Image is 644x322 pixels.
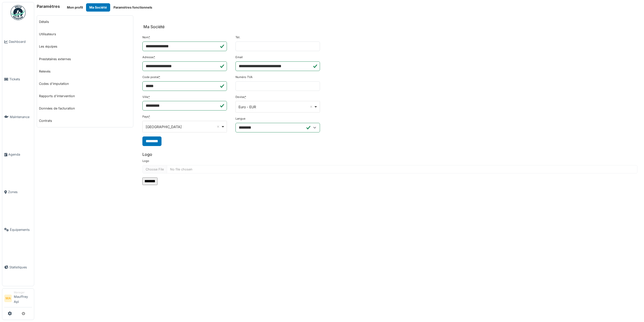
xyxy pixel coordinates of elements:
[2,60,34,98] a: Tickets
[159,75,160,79] abbr: Requis
[146,124,221,129] div: [GEOGRAPHIC_DATA]
[14,291,32,294] div: Manager
[142,115,150,119] label: Pays
[142,75,160,79] label: Code postal
[11,5,26,20] img: Badge_color-CXgf-gQk.svg
[8,190,32,194] span: Zones
[37,90,133,102] a: Rapports d'intervention
[37,78,133,90] a: Codes d'imputation
[10,115,32,119] span: Maintenance
[142,152,637,157] h6: Logo
[8,152,32,157] span: Agenda
[149,115,150,118] abbr: Requis
[245,95,246,99] abbr: Requis
[2,211,34,248] a: Équipements
[154,55,155,59] abbr: Requis
[9,265,32,270] span: Statistiques
[4,295,12,302] li: MA
[37,115,133,127] a: Contrats
[37,16,133,28] a: Détails
[2,23,34,60] a: Dashboard
[37,4,60,9] h6: Paramètres
[142,35,150,40] label: Nom
[309,104,314,109] button: Remove item: 'EUR'
[2,98,34,136] a: Maintenance
[9,77,32,82] span: Tickets
[142,159,149,163] label: Logo
[37,102,133,115] a: Données de facturation
[216,124,221,129] button: Remove item: 'BE'
[37,53,133,65] a: Prestataires externes
[4,291,32,307] a: MA ManagerMauffrey Api
[37,28,133,40] a: Utilisateurs
[143,24,165,29] h6: Ma Société
[238,104,314,110] div: Euro - EUR
[142,55,155,59] label: Adresse
[148,95,150,99] abbr: Requis
[235,95,246,99] label: Devise
[14,291,32,306] li: Mauffrey Api
[235,75,253,79] label: Numéro TVA
[9,39,32,44] span: Dashboard
[2,173,34,211] a: Zones
[86,3,110,12] button: Ma Société
[2,248,34,286] a: Statistiques
[235,35,240,40] label: Tél.
[149,35,150,39] abbr: Requis
[235,55,243,59] label: Email
[142,95,150,99] label: Ville
[110,3,155,12] button: Paramètres fonctionnels
[235,117,246,121] label: Langue
[64,3,86,12] button: Mon profil
[2,136,34,173] a: Agenda
[37,65,133,78] a: Relevés
[37,40,133,53] a: Les équipes
[10,227,32,232] span: Équipements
